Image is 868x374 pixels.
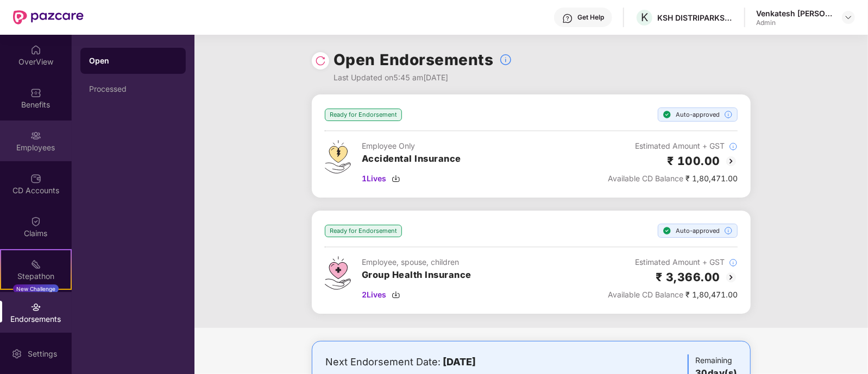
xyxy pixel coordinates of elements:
div: Venkatesh [PERSON_NAME] [756,8,832,18]
img: svg+xml;base64,PHN2ZyBpZD0iQmVuZWZpdHMiIHhtbG5zPSJodHRwOi8vd3d3LnczLm9yZy8yMDAwL3N2ZyIgd2lkdGg9Ij... [30,87,41,98]
img: svg+xml;base64,PHN2ZyBpZD0iSW5mb18tXzMyeDMyIiBkYXRhLW5hbWU9IkluZm8gLSAzMngzMiIgeG1sbnM9Imh0dHA6Ly... [729,258,738,267]
div: Get Help [577,13,604,22]
img: svg+xml;base64,PHN2ZyBpZD0iRHJvcGRvd24tMzJ4MzIiIHhtbG5zPSJodHRwOi8vd3d3LnczLm9yZy8yMDAwL3N2ZyIgd2... [844,13,853,22]
div: ₹ 1,80,471.00 [608,289,738,301]
img: svg+xml;base64,PHN2ZyBpZD0iSGVscC0zMngzMiIgeG1sbnM9Imh0dHA6Ly93d3cudzMub3JnLzIwMDAvc3ZnIiB3aWR0aD... [562,13,573,24]
img: svg+xml;base64,PHN2ZyBpZD0iQmFjay0yMHgyMCIgeG1sbnM9Imh0dHA6Ly93d3cudzMub3JnLzIwMDAvc3ZnIiB3aWR0aD... [725,155,738,168]
div: Auto-approved [658,224,738,238]
div: Next Endorsement Date: [325,354,593,370]
div: Settings [24,348,60,359]
span: 1 Lives [362,173,386,185]
div: Estimated Amount + GST [608,140,738,152]
img: New Pazcare Logo [13,10,84,24]
img: svg+xml;base64,PHN2ZyB4bWxucz0iaHR0cDovL3d3dy53My5vcmcvMjAwMC9zdmciIHdpZHRoPSI0Ny43MTQiIGhlaWdodD... [325,256,351,290]
div: Ready for Endorsement [325,109,402,121]
img: svg+xml;base64,PHN2ZyBpZD0iSW5mb18tXzMyeDMyIiBkYXRhLW5hbWU9IkluZm8gLSAzMngzMiIgeG1sbnM9Imh0dHA6Ly... [729,142,738,151]
img: svg+xml;base64,PHN2ZyBpZD0iRW1wbG95ZWVzIiB4bWxucz0iaHR0cDovL3d3dy53My5vcmcvMjAwMC9zdmciIHdpZHRoPS... [30,130,41,141]
div: Auto-approved [658,107,738,122]
span: K [641,11,648,24]
img: svg+xml;base64,PHN2ZyBpZD0iSW5mb18tXzMyeDMyIiBkYXRhLW5hbWU9IkluZm8gLSAzMngzMiIgeG1sbnM9Imh0dHA6Ly... [724,226,733,235]
div: Ready for Endorsement [325,225,402,237]
img: svg+xml;base64,PHN2ZyBpZD0iUmVsb2FkLTMyeDMyIiB4bWxucz0iaHR0cDovL3d3dy53My5vcmcvMjAwMC9zdmciIHdpZH... [315,55,326,66]
div: Employee Only [362,140,461,152]
img: svg+xml;base64,PHN2ZyB4bWxucz0iaHR0cDovL3d3dy53My5vcmcvMjAwMC9zdmciIHdpZHRoPSIyMSIgaGVpZ2h0PSIyMC... [30,259,41,270]
img: svg+xml;base64,PHN2ZyBpZD0iQmFjay0yMHgyMCIgeG1sbnM9Imh0dHA6Ly93d3cudzMub3JnLzIwMDAvc3ZnIiB3aWR0aD... [725,271,738,284]
img: svg+xml;base64,PHN2ZyBpZD0iSW5mb18tXzMyeDMyIiBkYXRhLW5hbWU9IkluZm8gLSAzMngzMiIgeG1sbnM9Imh0dHA6Ly... [499,53,512,66]
div: Employee, spouse, children [362,256,471,268]
h2: ₹ 100.00 [667,152,720,170]
div: Estimated Amount + GST [608,256,738,268]
b: [DATE] [443,356,476,367]
h2: ₹ 3,366.00 [656,268,720,286]
span: Available CD Balance [608,290,683,299]
img: svg+xml;base64,PHN2ZyBpZD0iRG93bmxvYWQtMzJ4MzIiIHhtbG5zPSJodHRwOi8vd3d3LnczLm9yZy8yMDAwL3N2ZyIgd2... [392,290,400,299]
img: svg+xml;base64,PHN2ZyBpZD0iU2V0dGluZy0yMHgyMCIgeG1sbnM9Imh0dHA6Ly93d3cudzMub3JnLzIwMDAvc3ZnIiB3aW... [11,348,22,359]
span: 2 Lives [362,289,386,301]
img: svg+xml;base64,PHN2ZyBpZD0iU3RlcC1Eb25lLTE2eDE2IiB4bWxucz0iaHR0cDovL3d3dy53My5vcmcvMjAwMC9zdmciIH... [663,226,671,235]
h3: Accidental Insurance [362,152,461,166]
div: Open [89,55,177,66]
div: Processed [89,85,177,93]
img: svg+xml;base64,PHN2ZyBpZD0iRW5kb3JzZW1lbnRzIiB4bWxucz0iaHR0cDovL3d3dy53My5vcmcvMjAwMC9zdmciIHdpZH... [30,302,41,313]
div: Stepathon [1,271,71,282]
img: svg+xml;base64,PHN2ZyBpZD0iSW5mb18tXzMyeDMyIiBkYXRhLW5hbWU9IkluZm8gLSAzMngzMiIgeG1sbnM9Imh0dHA6Ly... [724,110,733,119]
span: Available CD Balance [608,174,683,183]
h1: Open Endorsements [334,48,494,72]
img: svg+xml;base64,PHN2ZyBpZD0iRG93bmxvYWQtMzJ4MzIiIHhtbG5zPSJodHRwOi8vd3d3LnczLm9yZy8yMDAwL3N2ZyIgd2... [392,174,400,183]
div: KSH DISTRIPARKS PRIVATE LIMITED [657,12,733,23]
img: svg+xml;base64,PHN2ZyB4bWxucz0iaHR0cDovL3d3dy53My5vcmcvMjAwMC9zdmciIHdpZHRoPSI0OS4zMjEiIGhlaWdodD... [325,140,351,174]
h3: Group Health Insurance [362,268,471,282]
div: New Challenge [13,284,59,293]
div: Last Updated on 5:45 am[DATE] [334,72,512,84]
img: svg+xml;base64,PHN2ZyBpZD0iU3RlcC1Eb25lLTE2eDE2IiB4bWxucz0iaHR0cDovL3d3dy53My5vcmcvMjAwMC9zdmciIH... [663,110,671,119]
img: svg+xml;base64,PHN2ZyBpZD0iQ0RfQWNjb3VudHMiIGRhdGEtbmFtZT0iQ0QgQWNjb3VudHMiIHhtbG5zPSJodHRwOi8vd3... [30,173,41,184]
img: svg+xml;base64,PHN2ZyBpZD0iSG9tZSIgeG1sbnM9Imh0dHA6Ly93d3cudzMub3JnLzIwMDAvc3ZnIiB3aWR0aD0iMjAiIG... [30,45,41,55]
div: ₹ 1,80,471.00 [608,173,738,185]
div: Admin [756,18,832,27]
img: svg+xml;base64,PHN2ZyBpZD0iQ2xhaW0iIHhtbG5zPSJodHRwOi8vd3d3LnczLm9yZy8yMDAwL3N2ZyIgd2lkdGg9IjIwIi... [30,216,41,227]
